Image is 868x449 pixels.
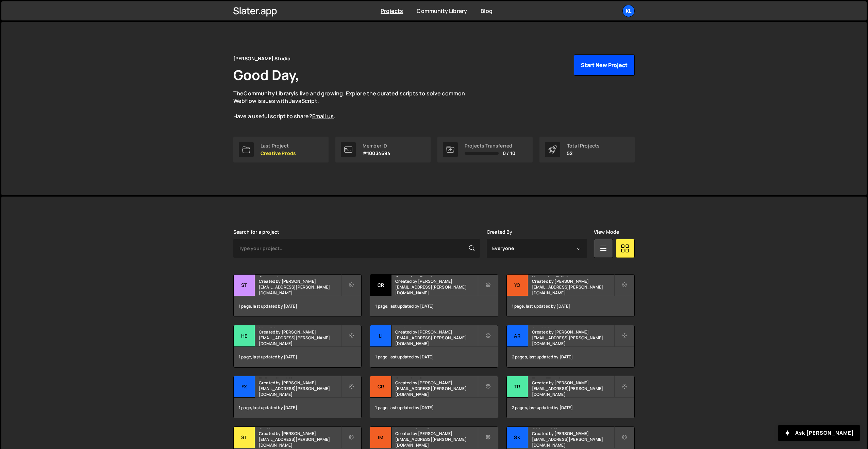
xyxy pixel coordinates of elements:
[370,275,391,296] div: Cr
[370,427,391,448] div: Im
[574,55,635,76] button: Start New Project
[532,275,614,277] h2: Youtube Editing
[234,296,361,316] div: 1 page, last updated by [DATE]
[233,137,329,162] a: Last Project Creative Prods
[507,398,634,418] div: 2 pages, last updated by [DATE]
[370,347,498,367] div: 1 page, last updated by [DATE]
[259,427,341,429] h2: Striker
[532,431,614,448] small: Created by [PERSON_NAME][EMAIL_ADDRESS][PERSON_NAME][DOMAIN_NAME]
[395,325,477,327] h2: Linkupapi
[261,151,296,156] p: Creative Prods
[507,347,634,367] div: 2 pages, last updated by [DATE]
[594,229,619,235] label: View Mode
[233,239,480,258] input: Type your project...
[395,376,477,378] h2: CreativeGroup
[234,275,255,296] div: St
[259,380,341,397] small: Created by [PERSON_NAME][EMAIL_ADDRESS][PERSON_NAME][DOMAIN_NAME]
[778,425,860,441] button: Ask [PERSON_NAME]
[506,376,635,418] a: Tr TrendTrack Created by [PERSON_NAME][EMAIL_ADDRESS][PERSON_NAME][DOMAIN_NAME] 2 pages, last upd...
[261,143,296,149] div: Last Project
[417,7,467,15] a: Community Library
[622,5,635,17] a: Kl
[234,325,255,347] div: He
[507,275,528,296] div: Yo
[233,325,362,368] a: He HeySimon Created by [PERSON_NAME][EMAIL_ADDRESS][PERSON_NAME][DOMAIN_NAME] 1 page, last update...
[532,380,614,397] small: Created by [PERSON_NAME][EMAIL_ADDRESS][PERSON_NAME][DOMAIN_NAME]
[507,325,528,347] div: Ar
[312,112,334,120] a: Email us
[233,90,478,120] p: The is live and growing. Explore the curated scripts to solve common Webflow issues with JavaScri...
[363,143,390,149] div: Member ID
[532,376,614,378] h2: TrendTrack
[487,229,513,235] label: Created By
[395,380,477,397] small: Created by [PERSON_NAME][EMAIL_ADDRESS][PERSON_NAME][DOMAIN_NAME]
[395,329,477,346] small: Created by [PERSON_NAME][EMAIL_ADDRESS][PERSON_NAME][DOMAIN_NAME]
[567,151,600,156] p: 52
[234,427,255,448] div: St
[233,55,290,63] div: [PERSON_NAME] Studio
[370,325,391,347] div: Li
[506,274,635,317] a: Yo Youtube Editing Created by [PERSON_NAME][EMAIL_ADDRESS][PERSON_NAME][DOMAIN_NAME] 1 page, last...
[532,278,614,296] small: Created by [PERSON_NAME][EMAIL_ADDRESS][PERSON_NAME][DOMAIN_NAME]
[506,325,635,368] a: Ar Arc144 Created by [PERSON_NAME][EMAIL_ADDRESS][PERSON_NAME][DOMAIN_NAME] 2 pages, last updated...
[370,296,498,316] div: 1 page, last updated by [DATE]
[395,431,477,448] small: Created by [PERSON_NAME][EMAIL_ADDRESS][PERSON_NAME][DOMAIN_NAME]
[370,376,498,418] a: Cr CreativeGroup Created by [PERSON_NAME][EMAIL_ADDRESS][PERSON_NAME][DOMAIN_NAME] 1 page, last u...
[395,275,477,277] h2: Creative Prods
[259,325,341,327] h2: HeySimon
[233,376,362,418] a: Fx FxProdigy V2 Created by [PERSON_NAME][EMAIL_ADDRESS][PERSON_NAME][DOMAIN_NAME] 1 page, last up...
[481,7,493,15] a: Blog
[370,376,391,398] div: Cr
[532,329,614,346] small: Created by [PERSON_NAME][EMAIL_ADDRESS][PERSON_NAME][DOMAIN_NAME]
[259,278,341,296] small: Created by [PERSON_NAME][EMAIL_ADDRESS][PERSON_NAME][DOMAIN_NAME]
[503,151,515,156] span: 0 / 10
[244,90,294,97] a: Community Library
[370,274,498,317] a: Cr Creative Prods Created by [PERSON_NAME][EMAIL_ADDRESS][PERSON_NAME][DOMAIN_NAME] 1 page, last ...
[532,427,614,429] h2: Skiveo V2
[567,143,600,149] div: Total Projects
[234,398,361,418] div: 1 page, last updated by [DATE]
[259,431,341,448] small: Created by [PERSON_NAME][EMAIL_ADDRESS][PERSON_NAME][DOMAIN_NAME]
[259,275,341,277] h2: Statsnbet
[507,376,528,398] div: Tr
[233,65,299,84] h1: Good Day,
[370,325,498,368] a: Li Linkupapi Created by [PERSON_NAME][EMAIL_ADDRESS][PERSON_NAME][DOMAIN_NAME] 1 page, last updat...
[234,347,361,367] div: 1 page, last updated by [DATE]
[370,398,498,418] div: 1 page, last updated by [DATE]
[532,325,614,327] h2: Arc144
[465,143,515,149] div: Projects Transferred
[259,376,341,378] h2: FxProdigy V2
[395,427,477,429] h2: Impact Studio
[363,151,390,156] p: #10034694
[381,7,403,15] a: Projects
[395,278,477,296] small: Created by [PERSON_NAME][EMAIL_ADDRESS][PERSON_NAME][DOMAIN_NAME]
[507,296,634,316] div: 1 page, last updated by [DATE]
[233,229,279,235] label: Search for a project
[259,329,341,346] small: Created by [PERSON_NAME][EMAIL_ADDRESS][PERSON_NAME][DOMAIN_NAME]
[234,376,255,398] div: Fx
[233,274,362,317] a: St Statsnbet Created by [PERSON_NAME][EMAIL_ADDRESS][PERSON_NAME][DOMAIN_NAME] 1 page, last updat...
[507,427,528,448] div: Sk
